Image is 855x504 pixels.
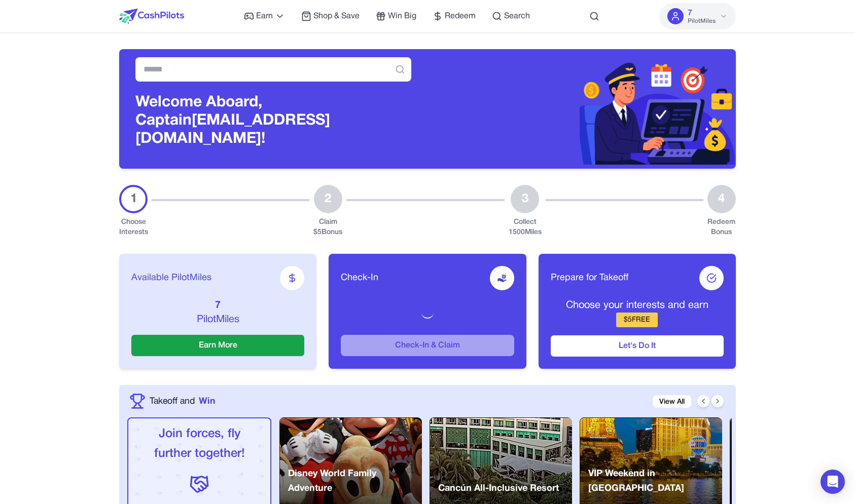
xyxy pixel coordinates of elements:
span: Win Big [388,10,416,22]
p: Choose your interests and earn [551,298,724,313]
span: Takeoff and [150,395,195,408]
img: CashPilots Logo [119,9,184,24]
span: Check-In [341,271,378,285]
img: Header decoration [427,53,736,165]
a: Shop & Save [301,10,360,22]
a: Win Big [376,10,416,22]
img: receive-dollar [497,273,507,283]
span: Earn [256,10,273,22]
div: Redeem Bonus [707,217,736,238]
span: 7 [688,7,692,19]
div: Open Intercom Messenger [821,470,845,494]
button: Check-In & Claim [341,335,514,356]
span: Shop & Save [313,10,360,22]
p: Cancún All-Inclusive Resort [438,481,559,496]
button: 7PilotMiles [659,3,736,29]
button: Earn More [131,335,304,356]
a: Earn [244,10,285,22]
span: Redeem [445,10,476,22]
p: Join forces, fly further together! [136,424,262,464]
span: PilotMiles [688,17,716,25]
a: Search [492,10,530,22]
button: Let's Do It [551,335,724,357]
div: Choose Interests [119,217,148,238]
span: Available PilotMiles [131,271,211,285]
span: Prepare for Takeoff [551,271,628,285]
a: View All [653,395,691,408]
p: PilotMiles [131,313,304,327]
span: Search [504,10,530,22]
div: Claim $ 5 Bonus [313,217,342,238]
div: Collect 1500 Miles [509,217,542,238]
div: 1 [119,185,148,213]
a: Redeem [433,10,476,22]
div: 2 [314,185,342,213]
a: Takeoff andWin [150,395,215,408]
div: 3 [511,185,539,213]
p: 7 [131,298,304,313]
p: Disney World Family Adventure [288,467,422,496]
h3: Welcome Aboard, Captain [EMAIL_ADDRESS][DOMAIN_NAME]! [135,94,411,148]
span: Win [199,395,215,408]
div: 4 [707,185,736,213]
div: $ 5 FREE [616,313,658,327]
p: VIP Weekend in [GEOGRAPHIC_DATA] [588,467,722,496]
